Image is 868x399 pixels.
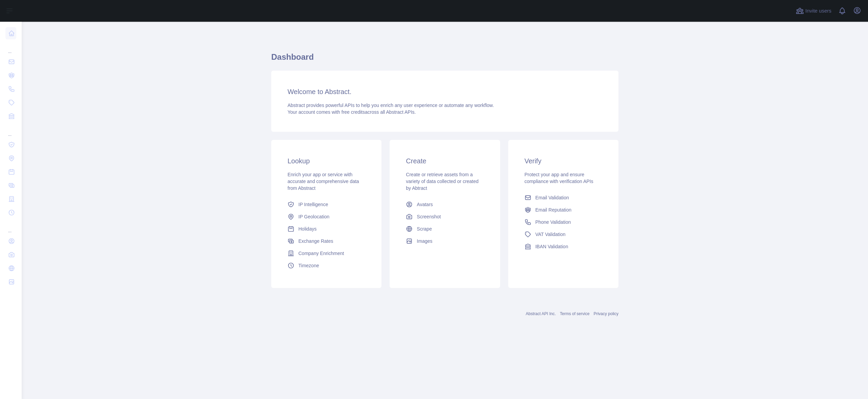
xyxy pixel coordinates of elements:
span: Email Validation [535,194,569,201]
span: Create or retrieve assets from a variety of data collected or created by Abtract [406,172,478,191]
a: Images [403,235,486,247]
a: IP Intelligence [285,198,368,211]
span: Images [417,238,432,244]
button: Invite users [794,5,833,16]
a: Holidays [285,223,368,235]
span: Protect your app and ensure compliance with verification APIs [525,172,593,184]
span: IP Geolocation [298,213,330,220]
span: Company Enrichment [298,250,344,257]
span: Email Reputation [535,206,572,213]
a: Terms of service [560,311,589,316]
h3: Create [406,156,484,166]
span: Abstract provides powerful APIs to help you enrich any user experience or automate any workflow. [288,103,494,108]
a: Exchange Rates [285,235,368,247]
a: Avatars [403,198,486,211]
a: Company Enrichment [285,247,368,259]
a: VAT Validation [522,228,605,240]
span: VAT Validation [535,231,566,238]
a: Privacy policy [594,311,618,316]
a: Email Validation [522,192,605,204]
span: Holidays [298,225,317,232]
span: Screenshot [417,213,441,220]
span: Exchange Rates [298,238,333,244]
a: Email Reputation [522,204,605,216]
span: Enrich your app or service with accurate and comprehensive data from Abstract [288,172,359,191]
span: Invite users [805,7,831,15]
span: Avatars [417,201,433,208]
h3: Welcome to Abstract. [288,87,602,96]
span: free credits [341,109,365,115]
h3: Lookup [288,156,365,166]
h3: Verify [525,156,602,166]
span: IBAN Validation [535,243,568,250]
a: Timezone [285,259,368,272]
span: Timezone [298,262,319,269]
span: Scrape [417,225,432,232]
h1: Dashboard [271,52,618,68]
a: Abstract API Inc. [526,311,556,316]
span: IP Intelligence [298,201,328,208]
a: Scrape [403,223,486,235]
div: ... [5,220,16,234]
span: Phone Validation [535,219,571,225]
span: Your account comes with across all Abstract APIs. [288,109,416,115]
a: IBAN Validation [522,240,605,253]
div: ... [5,124,16,137]
a: IP Geolocation [285,211,368,223]
a: Phone Validation [522,216,605,228]
div: ... [5,41,16,54]
a: Screenshot [403,211,486,223]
